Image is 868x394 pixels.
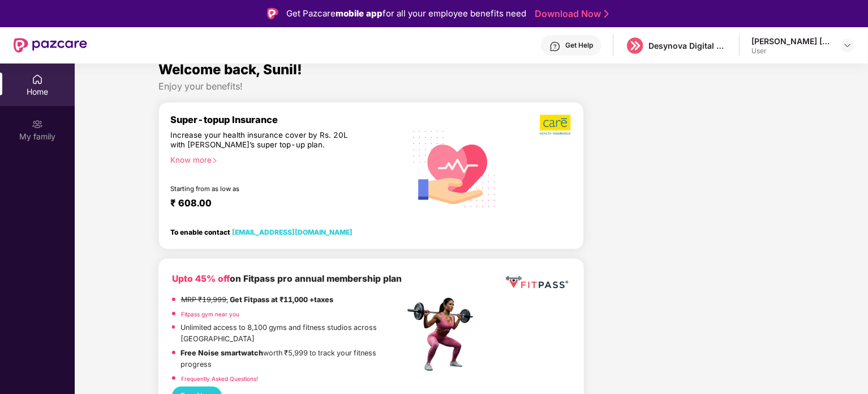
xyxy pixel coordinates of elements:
a: [EMAIL_ADDRESS][DOMAIN_NAME] [232,228,353,236]
strong: Get Fitpass at ₹11,000 +taxes [230,295,333,304]
a: Fitpass gym near you [181,311,239,317]
img: fpp.png [404,295,483,374]
div: Super-topup Insurance [170,114,405,125]
div: Starting from as low as [170,185,356,193]
img: b5dec4f62d2307b9de63beb79f102df3.png [540,114,572,135]
strong: mobile app [336,8,383,19]
img: fppp.png [504,272,570,293]
a: Download Now [535,8,605,20]
del: MRP ₹19,999, [181,295,228,304]
img: svg+xml;base64,PHN2ZyB4bWxucz0iaHR0cDovL3d3dy53My5vcmcvMjAwMC9zdmciIHhtbG5zOnhsaW5rPSJodHRwOi8vd3... [405,117,505,219]
img: logo%20(5).png [627,37,643,54]
div: Increase your health insurance cover by Rs. 20L with [PERSON_NAME]’s super top-up plan. [170,130,356,151]
span: right [212,158,218,164]
span: Welcome back, Sunil! [158,61,302,78]
strong: Free Noise smartwatch [181,349,264,357]
b: Upto 45% off [172,273,230,284]
img: Logo [267,8,278,19]
div: User [751,46,831,56]
img: svg+xml;base64,PHN2ZyB3aWR0aD0iMjAiIGhlaWdodD0iMjAiIHZpZXdCb3g9IjAgMCAyMCAyMCIgZmlsbD0ibm9uZSIgeG... [32,118,43,130]
div: Get Pazcare for all your employee benefits need [286,7,526,20]
img: Stroke [604,8,609,20]
img: New Pazcare Logo [14,38,87,53]
a: Frequently Asked Questions! [181,375,258,382]
div: Enjoy your benefits! [158,81,785,92]
p: Unlimited access to 8,100 gyms and fitness studios across [GEOGRAPHIC_DATA] [181,322,405,345]
img: svg+xml;base64,PHN2ZyBpZD0iRHJvcGRvd24tMzJ4MzIiIHhtbG5zPSJodHRwOi8vd3d3LnczLm9yZy8yMDAwL3N2ZyIgd2... [843,41,852,50]
div: Know more [170,155,398,163]
p: worth ₹5,999 to track your fitness progress [181,348,405,370]
div: Get Help [565,41,593,50]
img: svg+xml;base64,PHN2ZyBpZD0iSG9tZSIgeG1sbnM9Imh0dHA6Ly93d3cudzMub3JnLzIwMDAvc3ZnIiB3aWR0aD0iMjAiIG... [32,74,43,85]
div: Desynova Digital private limited [648,40,728,51]
div: To enable contact [170,228,353,236]
div: [PERSON_NAME] [PERSON_NAME] [751,36,831,46]
b: on Fitpass pro annual membership plan [172,273,402,284]
div: ₹ 608.00 [170,197,393,211]
img: svg+xml;base64,PHN2ZyBpZD0iSGVscC0zMngzMiIgeG1sbnM9Imh0dHA6Ly93d3cudzMub3JnLzIwMDAvc3ZnIiB3aWR0aD... [549,41,561,52]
